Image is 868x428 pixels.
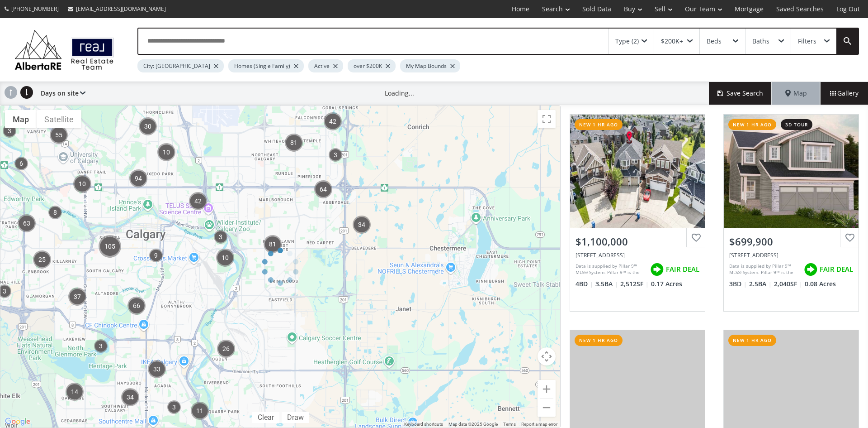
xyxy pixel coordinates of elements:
[805,279,836,289] span: 0.08 Acres
[576,251,699,259] div: 49 Auburn Springs Place SE, Calgary, AB T3M 1Y2
[772,82,820,105] div: Map
[36,82,85,105] div: Days on site
[820,82,868,105] div: Gallery
[385,89,414,98] div: Loading...
[707,38,722,44] div: Beds
[729,263,799,276] div: Data is supplied by Pillar 9™ MLS® System. Pillar 9™ is the owner of the copyright in its MLS® Sy...
[774,279,802,289] span: 2,040 SF
[729,235,853,249] div: $699,900
[576,235,699,249] div: $1,100,000
[76,5,166,13] span: [EMAIL_ADDRESS][DOMAIN_NAME]
[785,89,807,98] span: Map
[830,89,859,98] span: Gallery
[802,260,820,279] img: rating icon
[10,27,118,72] img: Logo
[595,279,618,289] span: 3.5 BA
[729,251,853,259] div: 93 Sora Gardens SE, Calgary, AB T3S 0V3
[648,260,666,279] img: rating icon
[228,59,304,72] div: Homes (Single Family)
[752,38,769,44] div: Baths
[63,0,170,17] a: [EMAIL_ADDRESS][DOMAIN_NAME]
[749,279,772,289] span: 2.5 BA
[729,279,747,289] span: 3 BD
[11,5,59,13] span: [PHONE_NUMBER]
[666,264,699,274] span: FAIR DEAL
[400,59,460,72] div: My Map Bounds
[661,38,683,44] div: $200K+
[615,38,639,44] div: Type (2)
[709,82,772,105] button: Save Search
[576,279,593,289] span: 4 BD
[308,59,343,72] div: Active
[576,263,646,276] div: Data is supplied by Pillar 9™ MLS® System. Pillar 9™ is the owner of the copyright in its MLS® Sy...
[651,279,682,289] span: 0.17 Acres
[348,59,396,72] div: over $200K
[137,59,224,72] div: City: [GEOGRAPHIC_DATA]
[620,279,649,289] span: 2,512 SF
[820,264,853,274] span: FAIR DEAL
[561,105,714,321] a: new 1 hr ago$1,100,000[STREET_ADDRESS]Data is supplied by Pillar 9™ MLS® System. Pillar 9™ is the...
[798,38,816,44] div: Filters
[714,105,868,321] a: new 1 hr ago3d tour$699,900[STREET_ADDRESS]Data is supplied by Pillar 9™ MLS® System. Pillar 9™ i...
